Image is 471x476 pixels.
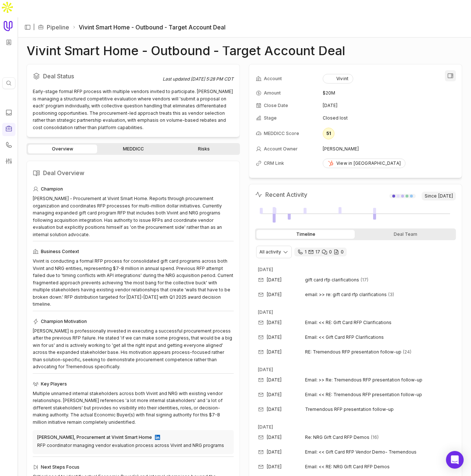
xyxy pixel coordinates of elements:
h2: Recent Activity [255,190,307,199]
time: [DATE] [258,424,273,430]
div: Last updated [163,76,234,82]
span: Email: << Gift Card RFP Clarifications [305,334,384,340]
div: Deal Team [356,230,454,239]
h2: Deal Status [33,70,163,82]
time: [DATE] [267,349,281,355]
span: Close Date [264,103,288,109]
span: MEDDICC Score [264,131,299,136]
div: [PERSON_NAME], Procurement at Vivint Smart Home [37,434,152,440]
div: RFP coordinator managing vendor evaluation process across Vivint and NRG programs [37,442,229,449]
div: 51 [323,128,334,139]
span: gift card rfp clarifications [305,277,359,283]
span: 17 emails in thread [361,277,368,283]
time: [DATE] [267,406,281,412]
time: [DATE] [267,434,281,440]
div: Timeline [256,230,355,239]
time: [DATE] [323,103,337,109]
div: Champion Motivation [33,317,234,326]
button: Workspace [3,37,14,48]
span: Email: << RE: Gift Card RFP Clarifications [305,320,392,326]
span: Stage [264,115,277,121]
a: MEDDICC [99,145,168,153]
span: Since [422,192,456,200]
div: View in [GEOGRAPHIC_DATA] [327,160,401,166]
span: Email: << RE: Tremendous RFP presentation follow-up [305,392,422,398]
a: Overview [28,145,97,153]
time: [DATE] 5:28 PM CDT [191,76,234,82]
time: [DATE] [267,392,281,398]
div: Vivint [327,76,348,82]
a: Risks [169,145,238,153]
span: Email: << RE: NRG Gift Card RFP Demos [305,464,390,470]
div: Early-stage formal RFP process with multiple vendors invited to participate. [PERSON_NAME] is man... [33,88,234,131]
time: [DATE] [258,367,273,372]
time: [DATE] [267,377,281,383]
time: [DATE] [267,320,281,326]
time: [DATE] [267,464,281,470]
span: 24 emails in thread [403,349,411,355]
div: Open Intercom Messenger [446,451,464,469]
button: View all fields [445,70,456,81]
td: [PERSON_NAME] [323,143,455,155]
div: [PERSON_NAME] is professionally invested in executing a successful procurement process after the ... [33,327,234,370]
h1: Vivint Smart Home - Outbound - Target Account Deal [26,46,345,55]
span: RE: Tremendous RFP presentation follow-up [305,349,401,355]
img: LinkedIn [155,435,160,440]
a: Pipeline [47,23,69,32]
span: 3 emails in thread [388,292,394,298]
time: [DATE] [267,292,281,298]
span: Tremendous RFP presentation follow-up [305,406,394,412]
span: | [33,23,35,32]
td: $20M [323,87,455,99]
h2: Deal Overview [33,167,234,179]
td: Closed lost [323,112,455,124]
span: Account Owner [264,146,298,152]
span: Email: >> Re: Tremendous RFP presentation follow-up [305,377,422,383]
time: [DATE] [267,334,281,340]
div: Business Context [33,247,234,256]
span: Account [264,76,282,82]
div: Next Steps Focus [33,463,234,472]
div: Key Players [33,380,234,388]
li: Vivint Smart Home - Outbound - Target Account Deal [72,23,226,32]
time: [DATE] [258,309,273,315]
div: Champion [33,185,234,193]
div: Vivint is conducting a formal RFP process for consolidated gift card programs across both Vivint ... [33,257,234,308]
div: [PERSON_NAME] - Procurement at Vivint Smart Home. Reports through procurement organization and co... [33,195,234,238]
div: Multiple unnamed internal stakeholders across both Vivint and NRG with existing vendor relationsh... [33,390,234,426]
time: [DATE] [267,277,281,283]
span: Email: << Gift Card RFP Vendor Demo- Tremendous [305,449,417,455]
span: Re: NRG Gift Card RFP Demos [305,434,369,440]
span: CRM Link [264,160,284,166]
span: email: >> re: gift card rfp clarifications [305,292,387,298]
span: Amount [264,90,281,96]
button: Expand sidebar [22,22,33,33]
span: 16 emails in thread [371,434,379,440]
button: Vivint [323,74,353,84]
time: [DATE] [258,267,273,272]
time: [DATE] [438,193,453,199]
time: [DATE] [267,449,281,455]
a: View in [GEOGRAPHIC_DATA] [323,159,406,168]
div: 1 call and 17 email threads [294,248,347,256]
